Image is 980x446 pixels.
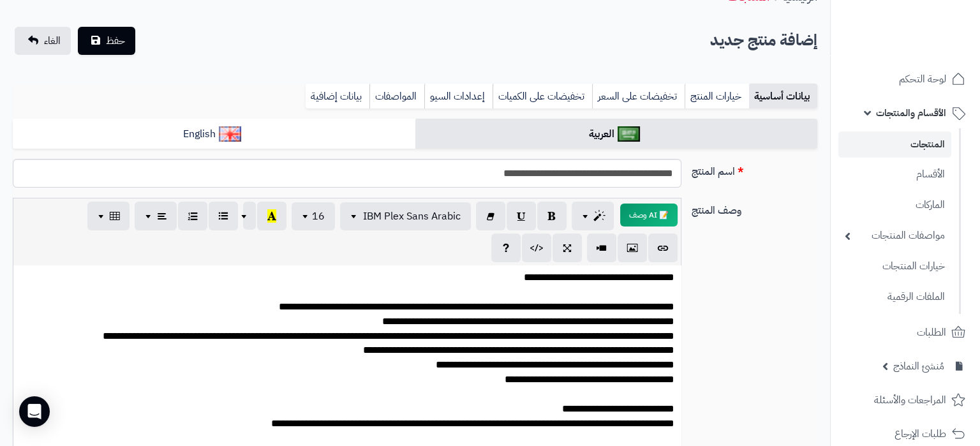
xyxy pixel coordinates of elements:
[592,84,685,109] a: تخفيضات على السعر
[838,385,972,415] a: المراجعات والأسئلة
[363,209,461,224] span: IBM Plex Sans Arabic
[874,391,946,409] span: المراجعات والأسئلة
[838,131,951,158] a: المنتجات
[838,317,972,348] a: الطلبات
[13,119,415,150] a: English
[838,161,951,188] a: الأقسام
[19,396,50,427] div: Open Intercom Messenger
[838,222,951,249] a: مواصفات المنتجات
[15,27,71,55] a: الغاء
[340,202,471,230] button: IBM Plex Sans Arabic
[312,209,325,224] span: 16
[899,70,946,88] span: لوحة التحكم
[493,84,592,109] a: تخفيضات على الكميات
[685,84,749,109] a: خيارات المنتج
[369,84,424,109] a: المواصفات
[292,202,335,230] button: 16
[618,126,640,142] img: العربية
[219,126,241,142] img: English
[44,33,61,48] span: الغاء
[838,64,972,94] a: لوحة التحكم
[917,323,946,341] span: الطلبات
[895,425,946,443] span: طلبات الإرجاع
[838,253,951,280] a: خيارات المنتجات
[78,27,135,55] button: حفظ
[893,357,944,375] span: مُنشئ النماذج
[893,33,968,59] img: logo-2.png
[306,84,369,109] a: بيانات إضافية
[687,159,822,179] label: اسم المنتج
[687,198,822,218] label: وصف المنتج
[424,84,493,109] a: إعدادات السيو
[620,204,678,227] button: 📝 AI وصف
[415,119,818,150] a: العربية
[749,84,817,109] a: بيانات أساسية
[106,33,125,48] span: حفظ
[710,27,817,54] h2: إضافة منتج جديد
[876,104,946,122] span: الأقسام والمنتجات
[838,191,951,219] a: الماركات
[838,283,951,311] a: الملفات الرقمية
